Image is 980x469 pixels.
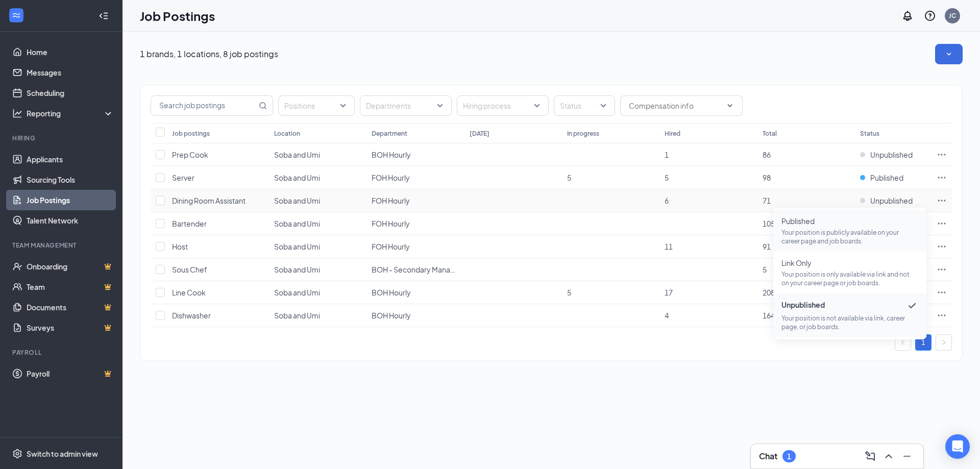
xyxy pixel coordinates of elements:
[659,123,757,143] th: Hired
[274,288,320,297] span: Soba and Umi
[12,449,22,459] svg: Settings
[27,256,114,277] a: OnboardingCrown
[274,173,320,182] span: Soba and Umi
[27,449,98,459] div: Switch to admin view
[366,189,464,212] td: FOH Hourly
[372,265,477,274] span: BOH - Secondary Management
[259,102,267,110] svg: MagnifyingGlass
[27,169,114,190] a: Sourcing Tools
[937,218,947,229] svg: Ellipses
[274,150,320,159] span: Soba and Umi
[172,196,246,205] span: Dining Room Assistant
[464,123,562,143] th: [DATE]
[567,173,571,182] span: 5
[629,100,722,111] input: Compensation info
[665,288,673,297] span: 17
[151,96,257,115] input: Search job postings
[12,241,112,250] div: Team Management
[665,150,669,159] span: 1
[862,448,878,464] button: ComposeMessage
[274,219,320,228] span: Soba and Umi
[274,265,320,274] span: Soba and Umi
[372,311,411,320] span: BOH Hourly
[895,334,911,351] li: Previous Page
[855,123,932,143] th: Status
[757,123,855,143] th: Total
[172,129,210,138] div: Job postings
[11,10,21,20] svg: WorkstreamLogo
[372,129,407,138] div: Department
[941,339,947,345] span: right
[759,451,777,462] h3: Chat
[944,49,954,59] svg: SmallChevronDown
[27,297,114,317] a: DocumentsCrown
[140,48,278,60] p: 1 brands, 1 locations, 8 job postings
[274,196,320,205] span: Soba and Umi
[936,334,952,351] button: right
[172,242,188,251] span: Host
[781,228,918,245] p: Your position is publicly available on your career page and job boards.
[870,172,903,183] span: Published
[936,334,952,351] li: Next Page
[274,129,300,138] div: Location
[372,242,410,251] span: FOH Hourly
[567,288,571,297] span: 5
[372,196,410,205] span: FOH Hourly
[172,150,208,159] span: Prep Cook
[172,288,206,297] span: Line Cook
[924,10,936,22] svg: QuestionInfo
[366,281,464,304] td: BOH Hourly
[870,195,913,206] span: Unpublished
[269,304,366,327] td: Soba and Umi
[27,210,114,231] a: Talent Network
[366,212,464,235] td: FOH Hourly
[937,241,947,252] svg: Ellipses
[372,173,410,182] span: FOH Hourly
[269,143,366,166] td: Soba and Umi
[895,334,911,351] button: left
[880,448,897,464] button: ChevronUp
[937,172,947,183] svg: Ellipses
[901,450,913,462] svg: Minimize
[916,335,931,350] a: 1
[864,450,876,462] svg: ComposeMessage
[269,281,366,304] td: Soba and Umi
[274,242,320,251] span: Soba and Umi
[372,288,411,297] span: BOH Hourly
[937,150,947,160] svg: Ellipses
[763,242,771,251] span: 91
[27,42,114,62] a: Home
[763,150,771,159] span: 86
[269,166,366,189] td: Soba and Umi
[372,219,410,228] span: FOH Hourly
[763,196,771,205] span: 71
[900,339,906,345] span: left
[269,258,366,281] td: Soba and Umi
[27,363,114,384] a: PayrollCrown
[372,150,411,159] span: BOH Hourly
[12,108,22,118] svg: Analysis
[787,452,791,461] div: 1
[27,190,114,210] a: Job Postings
[726,102,734,110] svg: ChevronDown
[781,216,918,226] span: Published
[937,264,947,275] svg: Ellipses
[27,83,114,103] a: Scheduling
[27,149,114,169] a: Applicants
[899,448,915,464] button: Minimize
[12,134,112,142] div: Hiring
[763,265,767,274] span: 5
[27,317,114,338] a: SurveysCrown
[172,265,207,274] span: Sous Chef
[172,311,211,320] span: Dishwasher
[366,235,464,258] td: FOH Hourly
[366,143,464,166] td: BOH Hourly
[366,166,464,189] td: FOH Hourly
[937,195,947,206] svg: Ellipses
[665,242,673,251] span: 11
[269,235,366,258] td: Soba and Umi
[562,123,659,143] th: In progress
[172,173,194,182] span: Server
[781,314,918,331] p: Your position is not available via link, career page, or job boards.
[27,277,114,297] a: TeamCrown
